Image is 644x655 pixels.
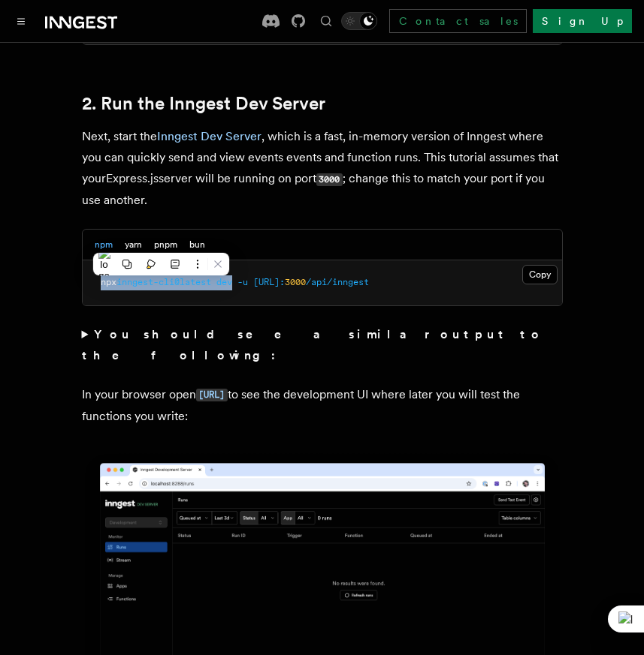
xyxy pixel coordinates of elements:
span: -u [237,277,248,287]
a: Contact sales [389,9,527,33]
p: Next, start the , which is a fast, in-memory version of Inngest where you can quickly send and vi... [82,126,563,211]
button: yarn [125,230,142,260]
a: [URL] [196,387,228,401]
button: Toggle navigation [12,12,30,30]
button: bun [189,230,205,260]
a: Inngest Dev Server [157,129,262,143]
button: Find something... [317,12,335,30]
button: Copy [522,265,558,284]
button: pnpm [154,230,177,260]
a: Sign Up [533,9,632,33]
span: inngest-cli@latest [116,277,211,287]
strong: You should see a similar output to the following: [82,327,544,362]
span: [URL]: [253,277,285,287]
span: 3000 [285,277,306,287]
span: dev [216,277,232,287]
span: npx [101,277,116,287]
button: npm [95,230,113,260]
summary: You should see a similar output to the following: [82,324,563,366]
code: 3000 [316,173,343,186]
code: [URL] [196,389,228,401]
p: In your browser open to see the development UI where later you will test the functions you write: [82,384,563,427]
a: 2. Run the Inngest Dev Server [82,93,325,114]
span: /api/inngest [306,277,369,287]
button: Toggle dark mode [341,12,377,30]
